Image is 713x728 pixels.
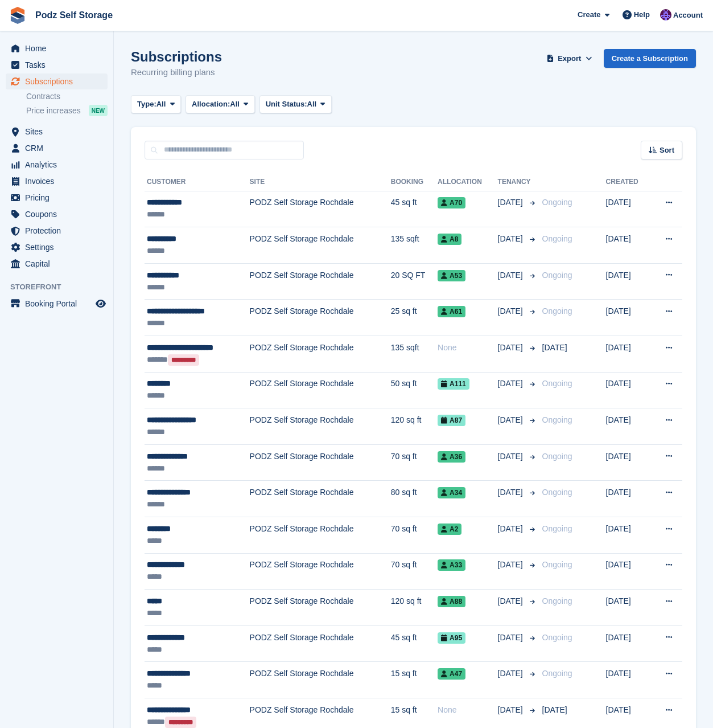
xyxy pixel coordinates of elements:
[606,662,650,698] td: [DATE]
[250,300,391,336] td: PODZ Self Storage Rochdale
[542,343,567,352] span: [DATE]
[250,173,391,191] th: Site
[6,124,108,140] a: menu
[25,140,93,156] span: CRM
[606,300,650,336] td: [DATE]
[250,517,391,554] td: PODZ Self Storage Rochdale
[250,590,391,626] td: PODZ Self Storage Rochdale
[156,99,166,110] span: All
[604,49,696,68] a: Create a Subscription
[498,197,525,208] span: [DATE]
[26,105,81,116] span: Price increases
[266,99,307,110] span: Unit Status:
[391,300,438,336] td: 25 sq ft
[498,632,525,644] span: [DATE]
[6,73,108,89] a: menu
[250,553,391,590] td: PODZ Self Storage Rochdale
[391,372,438,408] td: 50 sq ft
[498,595,525,607] span: [DATE]
[391,590,438,626] td: 120 sq ft
[25,157,93,173] span: Analytics
[660,145,674,156] span: Sort
[438,451,465,463] span: A36
[542,452,572,461] span: Ongoing
[391,517,438,554] td: 70 sq ft
[250,336,391,373] td: PODZ Self Storage Rochdale
[578,9,600,21] span: Create
[131,49,222,64] h1: Subscriptions
[391,444,438,481] td: 70 sq ft
[438,704,498,716] div: None
[606,227,650,264] td: [DATE]
[94,297,108,310] a: Preview store
[498,704,525,716] span: [DATE]
[542,488,572,497] span: Ongoing
[542,379,572,388] span: Ongoing
[6,40,108,56] a: menu
[250,372,391,408] td: PODZ Self Storage Rochdale
[250,227,391,264] td: PODZ Self Storage Rochdale
[606,481,650,517] td: [DATE]
[498,559,525,571] span: [DATE]
[391,227,438,264] td: 135 sqft
[6,57,108,73] a: menu
[391,263,438,300] td: 20 SQ FT
[25,124,93,140] span: Sites
[498,451,525,463] span: [DATE]
[558,53,581,64] span: Export
[6,140,108,156] a: menu
[606,625,650,662] td: [DATE]
[542,596,572,606] span: Ongoing
[545,49,595,68] button: Export
[542,306,572,316] span: Ongoing
[25,206,93,222] span: Coupons
[634,9,650,21] span: Help
[438,415,465,426] span: A87
[391,173,438,191] th: Booking
[498,378,525,390] span: [DATE]
[259,95,332,114] button: Unit Status: All
[438,668,465,680] span: A47
[606,444,650,481] td: [DATE]
[606,590,650,626] td: [DATE]
[606,553,650,590] td: [DATE]
[606,372,650,408] td: [DATE]
[606,263,650,300] td: [DATE]
[438,342,498,354] div: None
[186,95,255,114] button: Allocation: All
[6,223,108,239] a: menu
[131,66,222,79] p: Recurring billing plans
[438,378,469,390] span: A111
[542,524,572,533] span: Ongoing
[438,197,465,208] span: A70
[230,99,240,110] span: All
[673,10,703,21] span: Account
[25,190,93,206] span: Pricing
[250,191,391,227] td: PODZ Self Storage Rochdale
[250,662,391,698] td: PODZ Self Storage Rochdale
[6,157,108,173] a: menu
[606,173,650,191] th: Created
[137,99,156,110] span: Type:
[498,305,525,317] span: [DATE]
[498,414,525,426] span: [DATE]
[145,173,250,191] th: Customer
[250,408,391,445] td: PODZ Self Storage Rochdale
[250,481,391,517] td: PODZ Self Storage Rochdale
[391,553,438,590] td: 70 sq ft
[438,632,465,644] span: A95
[498,486,525,498] span: [DATE]
[6,256,108,272] a: menu
[25,256,93,272] span: Capital
[25,223,93,239] span: Protection
[6,239,108,255] a: menu
[542,415,572,424] span: Ongoing
[6,296,108,312] a: menu
[10,281,113,293] span: Storefront
[89,105,108,116] div: NEW
[542,198,572,207] span: Ongoing
[25,40,93,56] span: Home
[9,7,26,24] img: stora-icon-8386f47178a22dfd0bd8f6a31ec36ba5ce8667c1dd55bd0f319d3a0aa187defe.svg
[542,234,572,243] span: Ongoing
[438,559,465,571] span: A33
